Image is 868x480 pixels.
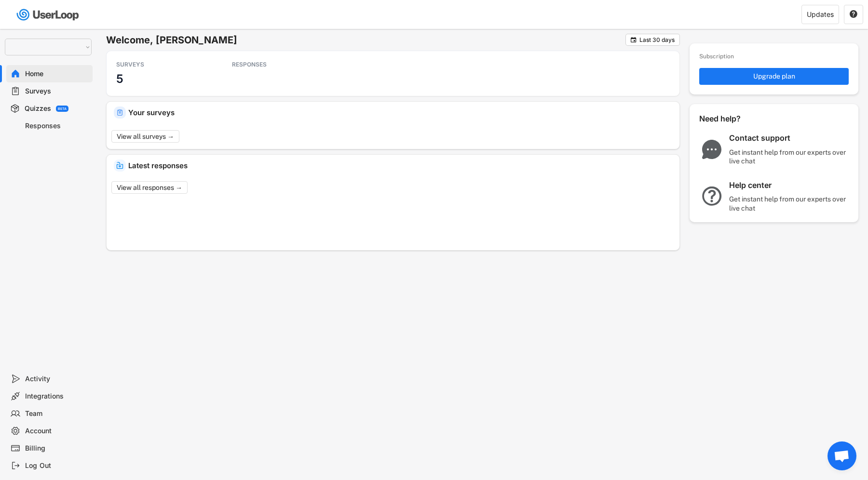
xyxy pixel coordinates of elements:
[849,10,858,19] button: 
[729,148,850,165] div: Get instant help from our experts over live chat
[116,61,203,68] div: SURVEYS
[729,133,850,143] div: Contact support
[106,34,625,46] h6: Welcome, [PERSON_NAME]
[25,374,89,384] div: Activity
[630,36,637,43] button: 
[232,61,319,68] div: RESPONSES
[631,36,637,43] text: 
[25,104,51,113] div: Quizzes
[25,461,89,470] div: Log Out
[729,195,850,212] div: Get instant help from our experts over live chat
[116,162,123,169] img: IncomingMajor.svg
[807,11,834,18] div: Updates
[699,187,724,206] img: QuestionMarkInverseMajor.svg
[25,392,89,401] div: Integrations
[116,71,123,86] h3: 5
[111,130,179,143] button: View all surveys →
[729,180,850,190] div: Help center
[699,68,849,85] button: Upgrade plan
[25,121,89,131] div: Responses
[850,10,857,18] text: 
[25,69,89,79] div: Home
[111,181,188,194] button: View all responses →
[699,114,767,124] div: Need help?
[128,109,672,116] div: Your surveys
[699,53,734,61] div: Subscription
[58,107,67,110] div: BETA
[25,427,89,436] div: Account
[25,87,89,96] div: Surveys
[25,444,89,453] div: Billing
[25,409,89,418] div: Team
[639,37,675,43] div: Last 30 days
[827,441,856,470] div: Open chat
[699,140,724,159] img: ChatMajor.svg
[128,162,672,169] div: Latest responses
[14,5,82,25] img: userloop-logo-01.svg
